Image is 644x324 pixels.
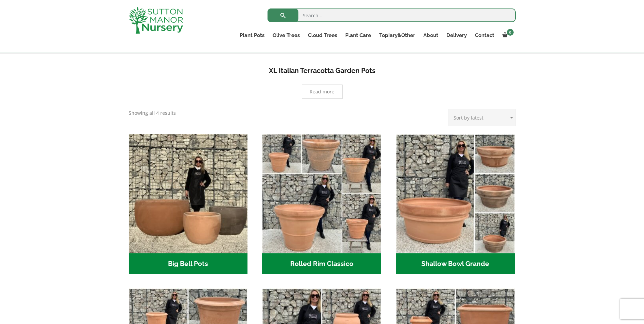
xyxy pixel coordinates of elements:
[442,31,471,40] a: Delivery
[129,134,248,274] a: Visit product category Big Bell Pots
[507,29,514,36] span: 0
[471,31,498,40] a: Contact
[129,253,248,274] h2: Big Bell Pots
[269,67,375,75] b: XL Italian Terracotta Garden Pots
[129,7,183,34] img: logo
[236,31,269,40] a: Plant Pots
[269,31,304,40] a: Olive Trees
[262,134,381,253] img: Rolled Rim Classico
[304,31,341,40] a: Cloud Trees
[498,31,516,40] a: 0
[129,109,176,117] p: Showing all 4 results
[419,31,442,40] a: About
[341,31,375,40] a: Plant Care
[396,134,515,274] a: Visit product category Shallow Bowl Grande
[268,8,516,22] input: Search...
[262,134,381,274] a: Visit product category Rolled Rim Classico
[262,253,381,274] h2: Rolled Rim Classico
[129,134,248,253] img: Big Bell Pots
[396,253,515,274] h2: Shallow Bowl Grande
[310,89,334,94] span: Read more
[396,134,515,253] img: Shallow Bowl Grande
[448,109,516,126] select: Shop order
[375,31,419,40] a: Topiary&Other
